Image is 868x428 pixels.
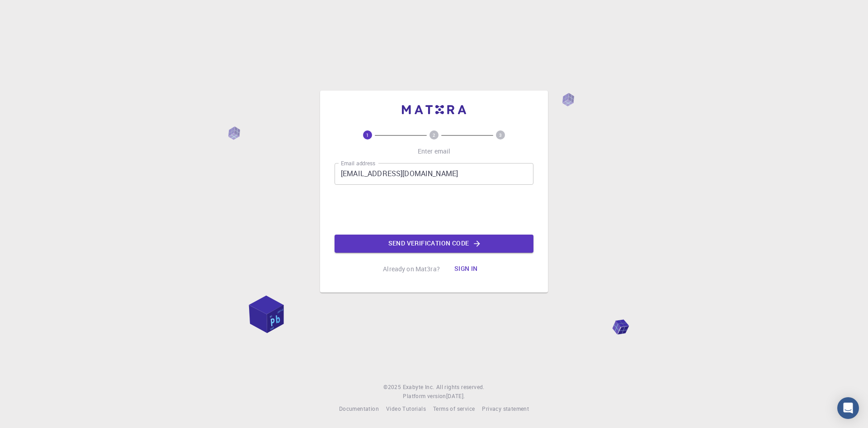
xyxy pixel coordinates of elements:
button: Send verification code [335,235,533,253]
text: 2 [433,132,435,138]
p: Already on Mat3ra? [383,264,440,274]
span: Documentation [339,405,379,412]
span: All rights reserved. [436,383,485,392]
a: Exabyte Inc. [403,383,434,392]
div: Open Intercom Messenger [837,397,859,419]
a: [DATE]. [446,392,465,401]
button: Sign in [447,260,485,278]
label: Email address [341,159,375,167]
a: Privacy statement [482,404,529,414]
text: 1 [366,132,369,138]
a: Documentation [339,404,379,414]
span: Terms of service [433,405,475,412]
span: Platform version [403,392,446,401]
a: Video Tutorials [386,404,426,414]
span: [DATE] . [446,392,465,399]
p: Enter email [418,147,451,156]
iframe: To enrich screen reader interactions, please activate Accessibility in Grammarly extension settings [365,192,503,227]
text: 3 [499,132,502,138]
span: Video Tutorials [386,405,426,412]
span: Exabyte Inc. [403,383,434,390]
a: Terms of service [433,404,475,414]
span: Privacy statement [482,405,529,412]
span: © 2025 [383,383,402,392]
